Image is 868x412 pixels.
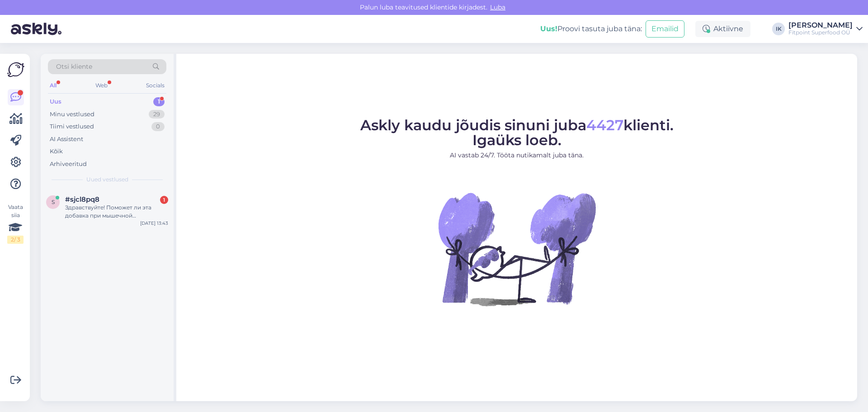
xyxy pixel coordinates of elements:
[50,110,94,119] div: Minu vestlused
[94,80,109,91] div: Web
[788,22,863,36] a: [PERSON_NAME]Fitpoint Superfood OÜ
[360,151,674,160] p: AI vastab 24/7. Tööta nutikamalt juba täna.
[360,116,674,149] span: Askly kaudu jõudis sinuni juba klienti. Igaüks loeb.
[56,62,92,71] span: Otsi kliente
[586,116,623,134] span: 4427
[48,80,58,91] div: All
[65,204,168,220] div: Здравствуйте! Поможет ли эта добавка при мышечной дистрофии? Что бы Вы ещё посоветовали для укреп...
[149,110,165,119] div: 29
[65,195,99,204] span: #sjcl8pq8
[50,122,94,131] div: Tiimi vestlused
[7,236,24,244] div: 2 / 3
[140,220,168,227] div: [DATE] 13:43
[50,147,63,156] div: Kõik
[487,3,508,11] span: Luba
[50,135,83,144] div: AI Assistent
[151,122,165,131] div: 0
[144,80,166,91] div: Socials
[160,196,168,204] div: 1
[50,97,61,106] div: Uus
[50,160,87,169] div: Arhiveeritud
[540,24,642,34] div: Proovi tasuta juba täna:
[435,167,598,330] img: No Chat active
[646,20,684,38] button: Emailid
[772,23,785,35] div: IK
[52,199,55,205] span: s
[153,97,165,106] div: 1
[788,22,853,29] div: [PERSON_NAME]
[788,29,853,36] div: Fitpoint Superfood OÜ
[7,203,24,244] div: Vaata siia
[695,21,750,37] div: Aktiivne
[7,61,24,78] img: Askly Logo
[86,175,128,184] span: Uued vestlused
[540,24,557,33] b: Uus!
